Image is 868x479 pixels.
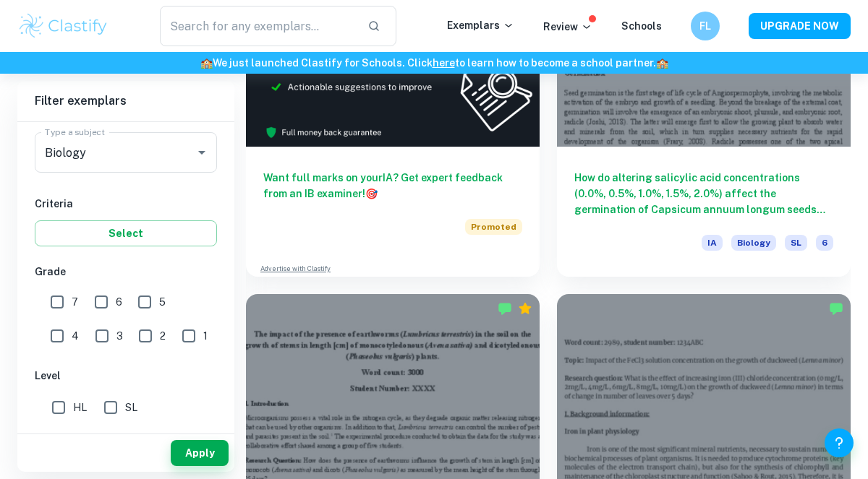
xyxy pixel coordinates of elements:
[498,301,512,316] img: Marked
[160,6,356,46] input: Search for any exemplars...
[697,18,714,34] h6: FL
[171,440,229,466] button: Apply
[159,294,166,310] span: 5
[825,428,854,457] button: Help and Feedback
[72,294,78,310] span: 7
[45,126,105,138] label: Type a subject
[691,12,720,40] button: FL
[125,400,137,415] span: SL
[160,328,166,344] span: 2
[447,17,514,33] p: Exemplars
[702,235,723,251] span: IA
[73,400,87,415] span: HL
[543,19,592,35] p: Review
[465,219,522,235] span: Promoted
[3,55,865,71] h6: We just launched Clastify for Schools. Click to learn how to become a school partner.
[17,12,109,40] img: Clastify logo
[72,328,79,344] span: 4
[574,170,833,217] h6: How do altering salicylic acid concentrations (0.0%, 0.5%, 1.0%, 1.5%, 2.0%) affect the germinati...
[116,294,122,310] span: 6
[35,264,217,280] h6: Grade
[816,235,833,251] span: 6
[35,196,217,212] h6: Criteria
[829,301,843,316] img: Marked
[518,301,532,316] div: Premium
[260,264,331,274] a: Advertise with Clastify
[365,188,378,199] span: 🎯
[263,170,522,202] h6: Want full marks on your IA ? Get expert feedback from an IB examiner!
[116,328,123,344] span: 3
[35,368,217,384] h6: Level
[749,13,851,39] button: UPGRADE NOW
[203,328,208,344] span: 1
[433,57,455,69] a: here
[785,235,807,251] span: SL
[621,20,662,32] a: Schools
[200,57,213,69] span: 🏫
[192,142,212,163] button: Open
[17,81,234,121] h6: Filter exemplars
[731,235,776,251] span: Biology
[35,220,217,246] button: Select
[656,57,668,69] span: 🏫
